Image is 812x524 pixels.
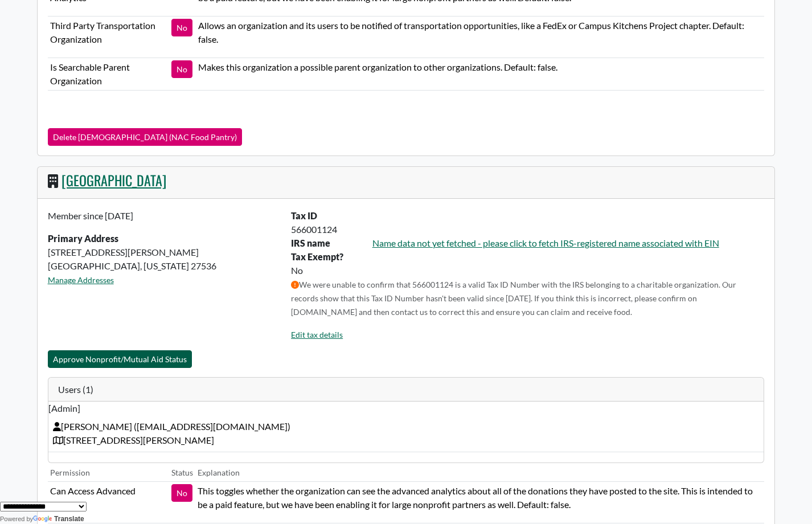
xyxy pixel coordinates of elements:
button: No [171,19,192,36]
button: No [171,484,192,502]
div: 566001124 [284,223,771,236]
button: Delete [DEMOGRAPHIC_DATA] (NAC Food Pantry) [48,128,242,146]
td: Is Searchable Parent Organization [48,58,170,91]
td: Can Access Advanced Analytics [48,481,170,523]
b: Tax ID [291,210,317,221]
strong: Primary Address [48,233,118,244]
small: Explanation [198,468,240,477]
div: [STREET_ADDRESS][PERSON_NAME] [GEOGRAPHIC_DATA], [US_STATE] 27536 [41,209,285,350]
a: Name data not yet fetched - please click to fetch IRS-registered name associated with EIN [372,238,719,248]
a: Manage Addresses [48,275,114,285]
a: Translate [33,515,84,523]
small: We were unable to confirm that 566001124 is a valid Tax ID Number with the IRS belonging to a cha... [291,280,736,317]
p: Makes this organization a possible parent organization to other organizations. Default: false. [198,60,762,74]
button: Approve Nonprofit/Mutual Aid Status [48,350,192,368]
img: Google Translate [33,515,54,523]
strong: IRS name [291,238,330,248]
p: This toggles whether the organization can see the advanced analytics about all of the donations t... [198,484,762,511]
td: [PERSON_NAME] ( [EMAIL_ADDRESS][DOMAIN_NAME] ) [STREET_ADDRESS][PERSON_NAME] [48,415,764,452]
p: Member since [DATE] [48,209,278,223]
p: Allows an organization and its users to be notified of transportation opportunities, like a FedEx... [198,19,762,46]
small: Status [171,468,193,477]
div: No [284,264,771,327]
a: Edit tax details [291,330,343,339]
span: [Admin] [48,402,764,415]
button: No [171,60,192,78]
small: Permission [50,468,90,477]
td: Third Party Transportation Organization [48,17,170,58]
b: Tax Exempt? [291,251,343,262]
a: [GEOGRAPHIC_DATA] [61,170,166,190]
div: Users (1) [48,378,764,402]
